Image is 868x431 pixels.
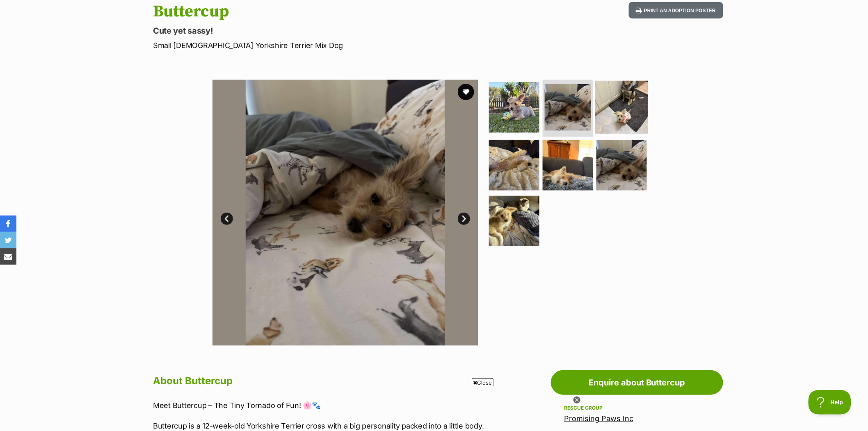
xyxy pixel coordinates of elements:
[809,390,852,415] iframe: Help Scout Beacon - Open
[212,80,478,346] img: Photo of Buttercup
[489,82,539,133] img: Photo of Buttercup
[543,140,593,190] img: Photo of Buttercup
[153,400,492,411] p: Meet Buttercup – The Tiny Tornado of Fun! 🌸🐾
[564,414,633,423] a: Promising Paws Inc
[221,213,233,225] a: Prev
[153,25,500,37] p: Cute yet sassy!
[153,372,492,390] h2: About Buttercup
[629,2,723,19] button: Print an adoption poster
[458,213,470,225] a: Next
[153,2,500,21] h1: Buttercup
[545,84,591,131] img: Photo of Buttercup
[564,405,710,411] div: Rescue group
[596,140,647,190] img: Photo of Buttercup
[472,378,494,387] span: Close
[551,370,723,395] a: Enquire about Buttercup
[478,80,744,346] img: Photo of Buttercup
[595,80,648,133] img: Photo of Buttercup
[458,84,474,100] button: favourite
[153,40,500,51] p: Small [DEMOGRAPHIC_DATA] Yorkshire Terrier Mix Dog
[285,390,583,427] iframe: Advertisement
[489,140,539,190] img: Photo of Buttercup
[489,196,539,246] img: Photo of Buttercup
